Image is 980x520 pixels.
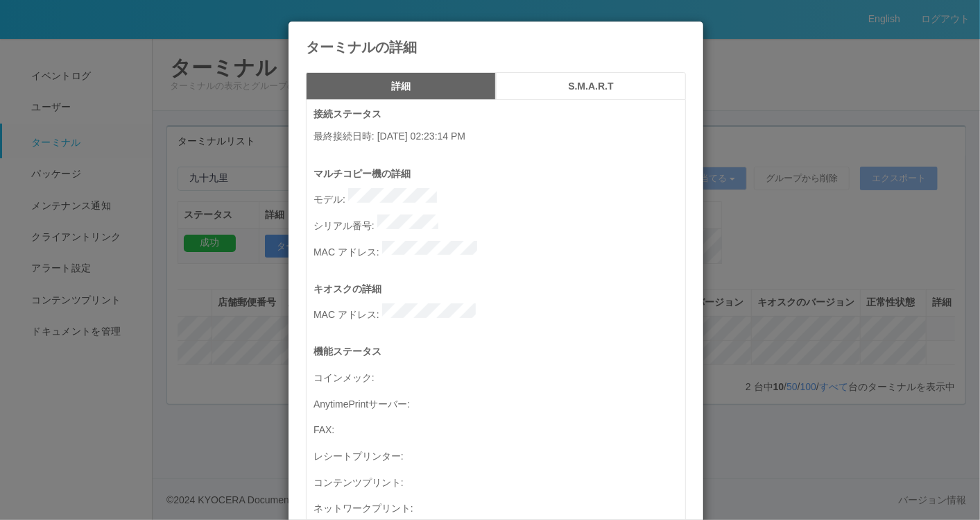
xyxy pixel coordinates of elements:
[313,167,685,181] p: マルチコピー機の詳細
[313,344,685,359] p: 機能ステータス
[313,107,685,121] p: 接続ステータス
[313,419,685,437] p: FAX :
[313,367,685,385] p: コインメック :
[313,241,685,260] p: MAC アドレス :
[496,72,686,100] button: S.M.A.R.T
[313,445,685,464] p: レシートプリンター :
[313,129,685,144] p: 最終接続日時 : [DATE] 02:23:14 PM
[313,393,685,412] p: AnytimePrintサーバー :
[311,81,491,92] h5: 詳細
[313,471,685,490] p: コンテンツプリント :
[313,188,685,207] p: モデル :
[313,497,685,516] p: ネットワークプリント :
[313,303,685,322] p: MAC アドレス :
[313,282,685,296] p: キオスクの詳細
[306,40,686,55] h4: ターミナルの詳細
[313,215,685,233] p: シリアル番号 :
[501,81,681,92] h5: S.M.A.R.T
[306,72,496,100] button: 詳細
